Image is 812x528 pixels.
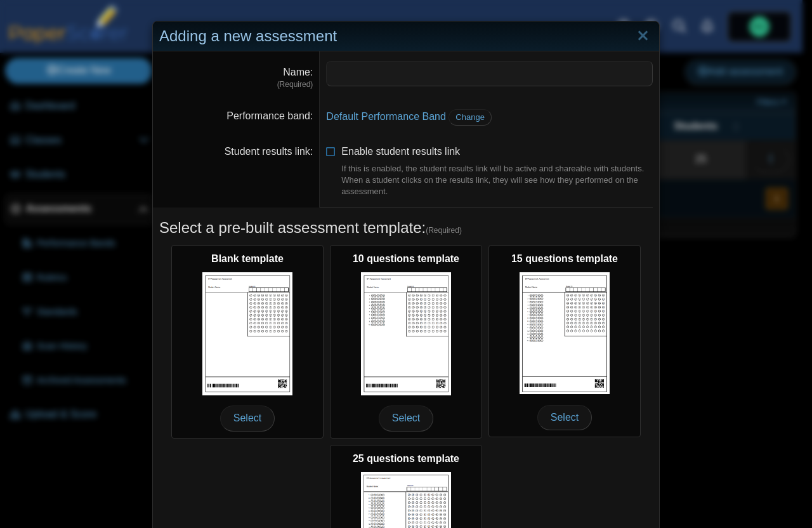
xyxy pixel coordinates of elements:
[159,217,653,239] h5: Select a pre-built assessment template:
[449,109,492,126] a: Change
[202,272,292,395] img: scan_sheet_blank.png
[353,453,459,464] b: 25 questions template
[283,67,313,77] label: Name
[211,253,284,264] b: Blank template
[633,25,653,47] a: Close
[226,110,313,121] label: Performance band
[379,406,433,431] span: Select
[159,79,313,90] dfn: (Required)
[537,405,592,430] span: Select
[511,253,618,264] b: 15 questions template
[341,146,653,197] span: Enable student results link
[153,22,659,51] div: Adding a new assessment
[220,406,275,431] span: Select
[225,146,313,157] label: Student results link
[520,272,610,394] img: scan_sheet_15_questions.png
[455,112,485,122] span: Change
[353,253,459,264] b: 10 questions template
[326,111,446,122] a: Default Performance Band
[361,272,451,395] img: scan_sheet_10_questions.png
[426,225,462,236] span: (Required)
[341,163,653,198] div: If this is enabled, the student results link will be active and shareable with students. When a s...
